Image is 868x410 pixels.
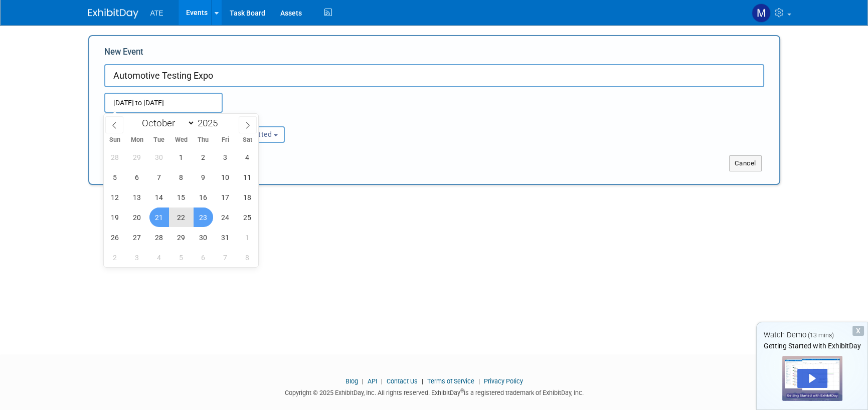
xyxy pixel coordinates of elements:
[216,248,235,267] span: November 7, 2025
[419,377,426,385] span: |
[170,137,192,143] span: Wed
[148,137,170,143] span: Tue
[171,167,191,187] span: October 8, 2025
[104,46,143,62] label: New Event
[127,187,147,207] span: October 13, 2025
[105,228,125,247] span: October 26, 2025
[214,137,236,143] span: Fri
[238,208,257,227] span: October 25, 2025
[238,248,257,267] span: November 8, 2025
[345,377,358,385] a: Blog
[752,4,771,23] img: Min LI
[127,228,147,247] span: October 27, 2025
[171,147,191,167] span: October 1, 2025
[149,208,169,227] span: October 21, 2025
[105,248,125,267] span: November 2, 2025
[387,377,418,385] a: Contact Us
[127,248,147,267] span: November 3, 2025
[238,187,257,207] span: October 18, 2025
[104,93,223,113] input: Start Date - End Date
[127,167,147,187] span: October 6, 2025
[216,147,235,167] span: October 3, 2025
[194,147,213,167] span: October 2, 2025
[216,208,235,227] span: October 24, 2025
[236,137,258,143] span: Sat
[729,155,762,171] button: Cancel
[427,377,474,385] a: Terms of Service
[808,332,834,339] span: (13 mins)
[88,9,138,19] img: ExhibitDay
[852,326,864,336] div: Dismiss
[757,341,867,351] div: Getting Started with ExhibitDay
[194,187,213,207] span: October 16, 2025
[368,377,377,385] a: API
[238,167,257,187] span: October 11, 2025
[127,147,147,167] span: September 29, 2025
[360,377,366,385] span: |
[105,187,125,207] span: October 12, 2025
[105,167,125,187] span: October 5, 2025
[195,117,225,129] input: Year
[127,208,147,227] span: October 20, 2025
[126,137,148,143] span: Mon
[379,377,385,385] span: |
[194,167,213,187] span: October 9, 2025
[171,248,191,267] span: November 5, 2025
[194,208,213,227] span: October 23, 2025
[105,147,125,167] span: September 28, 2025
[238,147,257,167] span: October 4, 2025
[194,228,213,247] span: October 30, 2025
[217,113,314,126] div: Participation:
[460,388,464,393] sup: ®
[104,137,126,143] span: Sun
[105,208,125,227] span: October 19, 2025
[149,147,169,167] span: September 30, 2025
[171,228,191,247] span: October 29, 2025
[216,228,235,247] span: October 31, 2025
[104,64,764,87] input: Name of Trade Show / Conference
[149,248,169,267] span: November 4, 2025
[238,228,257,247] span: November 1, 2025
[171,208,191,227] span: October 22, 2025
[476,377,482,385] span: |
[149,167,169,187] span: October 7, 2025
[137,117,195,129] select: Month
[149,187,169,207] span: October 14, 2025
[150,9,163,17] span: ATE
[216,167,235,187] span: October 10, 2025
[192,137,214,143] span: Thu
[171,187,191,207] span: October 15, 2025
[484,377,523,385] a: Privacy Policy
[797,369,827,388] div: Play
[149,228,169,247] span: October 28, 2025
[104,113,202,126] div: Attendance / Format:
[216,187,235,207] span: October 17, 2025
[194,248,213,267] span: November 6, 2025
[757,330,867,340] div: Watch Demo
